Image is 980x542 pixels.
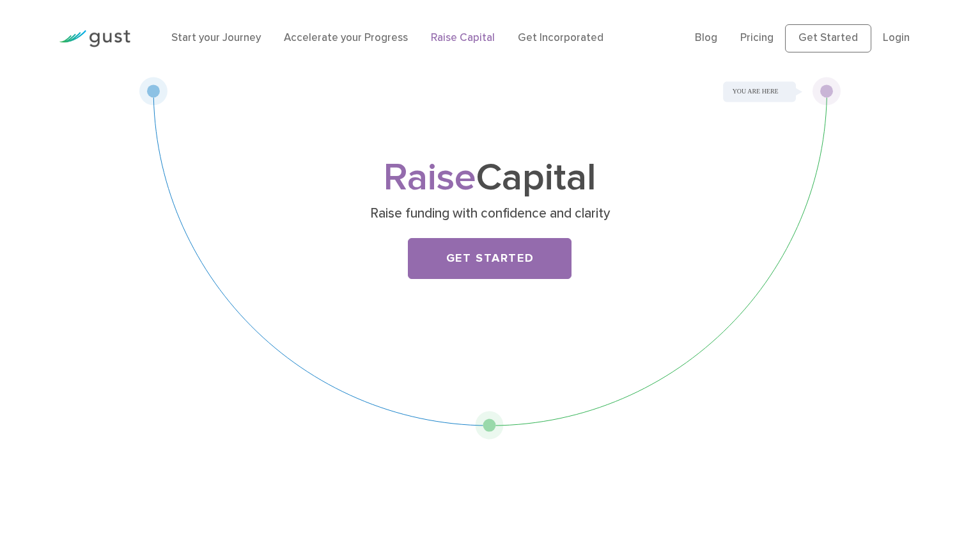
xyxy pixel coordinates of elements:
[384,155,476,200] span: Raise
[284,31,408,44] a: Accelerate your Progress
[171,31,261,44] a: Start your Journey
[408,238,572,279] a: Get Started
[785,24,871,52] a: Get Started
[518,31,603,44] a: Get Incorporated
[242,205,738,223] p: Raise funding with confidence and clarity
[237,161,742,196] h1: Capital
[431,31,495,44] a: Raise Capital
[59,30,130,47] img: Gust Logo
[740,31,774,44] a: Pricing
[695,31,717,44] a: Blog
[883,31,910,44] a: Login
